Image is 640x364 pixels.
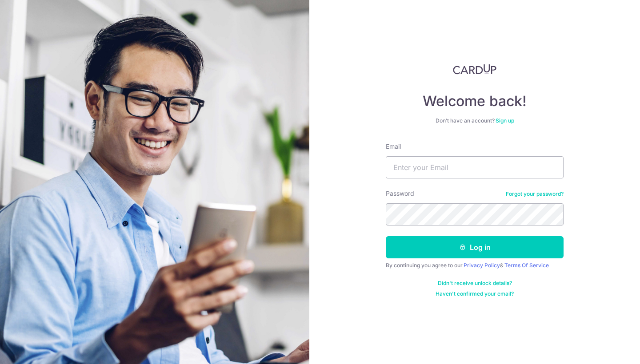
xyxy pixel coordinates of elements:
[464,262,500,269] a: Privacy Policy
[504,262,549,269] a: Terms Of Service
[436,290,514,297] a: Haven't confirmed your email?
[453,64,496,75] img: CardUp Logo
[386,92,564,110] h4: Welcome back!
[386,156,564,178] input: Enter your Email
[438,280,512,287] a: Didn't receive unlock details?
[386,189,414,198] label: Password
[496,117,514,124] a: Sign up
[386,236,564,258] button: Log in
[386,117,564,124] div: Don’t have an account?
[506,190,564,198] a: Forgot your password?
[386,142,401,151] label: Email
[386,262,564,269] div: By continuing you agree to our &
